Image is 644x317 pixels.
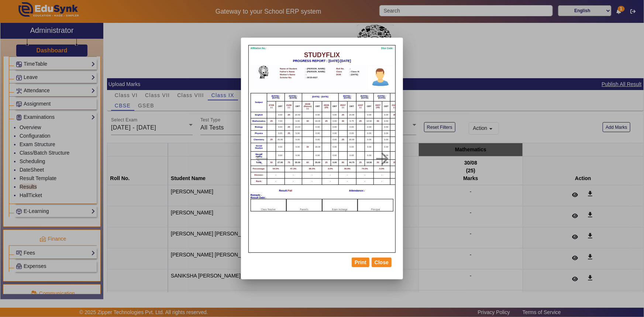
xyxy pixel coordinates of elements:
[251,137,267,143] td: Chemistry
[382,118,390,124] td: 0.00
[285,124,293,131] td: 25
[347,101,356,112] th: OBT
[365,112,374,118] td: 0.00
[251,199,286,211] div: Class Teacher
[251,172,267,179] td: Division:
[349,70,365,73] td: : Class IX
[276,160,285,166] td: 27.00
[267,166,285,172] td: 54.0%
[293,118,302,124] td: 0.00
[267,118,276,124] td: 25
[334,70,349,73] th: Class
[356,172,373,179] td: -
[339,137,348,143] td: 25
[313,143,322,151] td: 16.00
[285,93,302,101] th: [DATE] - [DATE]
[302,143,313,151] td: 30
[261,194,262,196] span: -
[373,118,382,124] td: 30
[373,172,390,179] td: -
[288,189,292,192] span: Fail
[372,258,392,267] button: Close
[293,112,302,118] td: 16.50
[293,124,302,131] td: 14.00
[331,118,338,124] td: 0.00
[280,76,306,79] th: Scholar No.
[313,118,322,124] td: 19.00
[276,151,285,160] td: 0.00
[266,196,266,199] span: -
[302,101,313,112] th: 26/06 (Retest) (-)
[347,160,356,166] td: 44.75
[356,101,365,112] th: 12/07 (-)
[352,258,369,267] button: Print
[390,93,473,101] th: [DATE] - [DATE]
[356,178,373,185] td: -
[267,93,285,101] th: [DATE] - [DATE]
[322,166,339,172] td: 0.0%
[285,160,293,166] td: 75
[381,47,393,49] p: Dise Code:
[293,160,302,166] td: 35.50
[251,194,393,196] div: Remark:
[349,189,365,192] div: Attendance:
[382,131,390,137] td: 0.00
[331,137,338,143] td: 0.00
[302,172,322,179] td: -
[302,118,313,124] td: 30
[382,101,390,112] th: OBT
[382,124,390,131] td: 0.00
[251,143,267,151] td: Social Studies
[313,131,322,137] td: 0.00
[364,189,365,192] span: -
[347,124,356,131] td: 0.00
[365,124,374,131] td: 0.00
[313,160,322,166] td: 35.00
[382,143,390,151] td: 0.00
[373,101,382,112] th: 19/07 (35)
[293,59,351,63] b: PROGRESS REPORT : [DATE]-[DATE]
[252,66,276,79] img: School Logo
[251,118,267,124] td: Mathematics
[302,160,313,166] td: 60
[390,101,399,112] th: 21/07 (-)
[285,112,293,118] td: 25
[293,137,302,143] td: 0.00
[339,112,348,118] td: 25
[339,172,356,179] td: -
[339,101,348,112] th: 05/07 (-)
[322,118,331,124] td: 25
[356,93,373,101] th: [DATE] - [DATE]
[390,172,407,179] td: -
[286,199,322,211] div: Parent's
[313,137,322,143] td: 0.00
[302,166,322,172] td: 58.3%
[251,51,393,59] h1: STUDYFLIX
[331,160,338,166] td: 0.00
[293,151,302,160] td: 0.00
[356,118,365,124] td: 25
[276,112,285,118] td: 0.00
[331,124,338,131] td: 0.00
[358,199,393,211] div: Principal
[285,178,302,185] td: -
[356,160,365,166] td: 25
[293,143,302,151] td: 0.00
[339,93,356,101] th: [DATE] - [DATE]
[334,68,349,70] th: Roll No.
[276,137,285,143] td: 20.00
[365,143,374,151] td: 0.00
[251,178,267,185] td: Rank:
[267,137,276,143] td: 25
[334,73,349,76] th: DOB
[305,73,334,76] td: :
[251,112,267,118] td: English
[331,151,338,160] td: 0.00
[347,143,356,151] td: 0.00
[280,73,306,76] th: Mother's Name
[305,68,334,70] td: : [PERSON_NAME]
[331,143,338,151] td: 0.00
[313,101,322,112] th: OBT
[322,199,358,211] div: Exam Incharge
[365,101,374,112] th: OBT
